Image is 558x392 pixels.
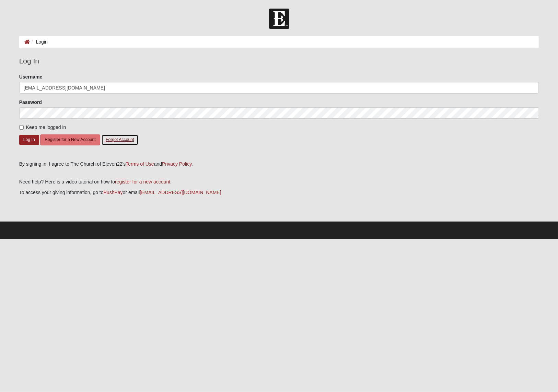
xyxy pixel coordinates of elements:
[19,189,539,196] p: To access your giving information, go to or email
[30,38,48,46] li: Login
[19,161,539,168] div: By signing in, I agree to The Church of Eleven22's and .
[19,125,24,130] input: Keep me logged in
[104,190,123,195] a: PushPay
[19,178,539,186] p: Need help? Here is a video tutorial on how to .
[19,73,43,80] label: Username
[162,161,191,167] a: Privacy Policy
[26,124,66,130] span: Keep me logged in
[527,83,535,92] keeper-lock: Open Keeper Popup
[115,179,170,185] a: register for a new account
[140,190,221,195] a: [EMAIL_ADDRESS][DOMAIN_NAME]
[101,134,138,145] button: Forgot Account
[19,99,42,106] label: Password
[40,134,100,145] button: Register for a New Account
[269,9,289,29] img: Church of Eleven22 Logo
[19,56,539,67] legend: Log In
[126,161,154,167] a: Terms of Use
[19,135,39,145] button: Log In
